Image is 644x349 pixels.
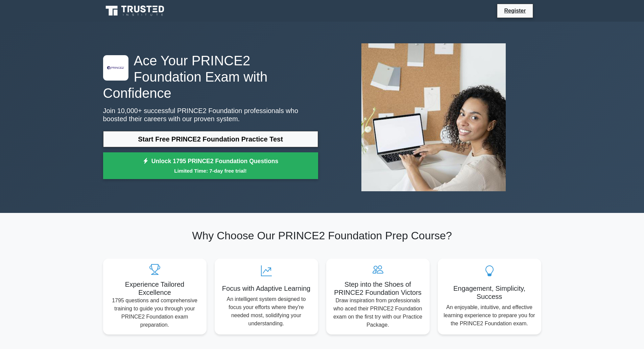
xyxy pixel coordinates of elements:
a: Register [500,6,530,15]
p: Draw inspiration from professionals who aced their PRINCE2 Foundation exam on the first try with ... [332,297,424,329]
small: Limited Time: 7-day free trial! [112,167,310,175]
p: An enjoyable, intuitive, and effective learning experience to prepare you for the PRINCE2 Foundat... [443,303,536,328]
a: Unlock 1795 PRINCE2 Foundation QuestionsLimited Time: 7-day free trial! [103,152,318,179]
h1: Ace Your PRINCE2 Foundation Exam with Confidence [103,52,318,101]
h2: Why Choose Our PRINCE2 Foundation Prep Course? [103,229,541,242]
p: Join 10,000+ successful PRINCE2 Foundation professionals who boosted their careers with our prove... [103,107,318,123]
h5: Focus with Adaptive Learning [220,284,313,292]
h5: Experience Tailored Excellence [109,280,201,297]
p: An intelligent system designed to focus your efforts where they're needed most, solidifying your ... [220,295,313,328]
h5: Step into the Shoes of PRINCE2 Foundation Victors [332,280,424,297]
h5: Engagement, Simplicity, Success [443,284,536,301]
p: 1795 questions and comprehensive training to guide you through your PRINCE2 Foundation exam prepa... [109,297,201,329]
a: Start Free PRINCE2 Foundation Practice Test [103,131,318,147]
